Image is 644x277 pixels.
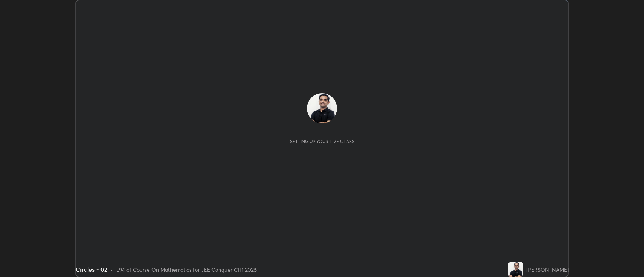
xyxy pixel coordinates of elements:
[526,266,569,274] div: [PERSON_NAME]
[111,266,113,274] div: •
[307,93,337,123] img: f8aae543885a491b8a905e74841c74d5.jpg
[116,266,257,274] div: L94 of Course On Mathematics for JEE Conquer CH1 2026
[75,265,108,274] div: Circles - 02
[290,138,354,144] div: Setting up your live class
[508,262,523,277] img: f8aae543885a491b8a905e74841c74d5.jpg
